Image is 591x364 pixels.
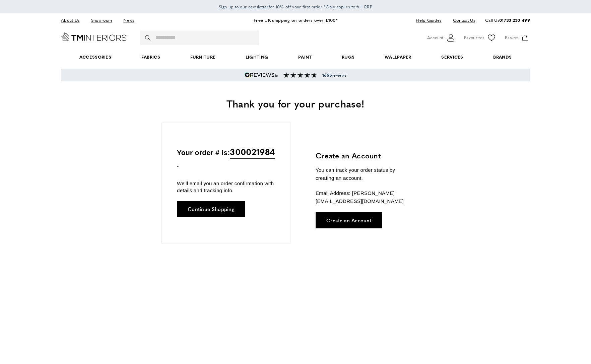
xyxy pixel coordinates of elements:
a: Fabrics [126,47,175,67]
a: Continue Shopping [177,201,245,217]
strong: 1655 [322,72,332,78]
p: Your order # is: . [177,145,275,170]
button: Search [145,30,152,45]
span: Sign up to our newsletter [219,4,269,10]
a: Showroom [86,16,117,25]
a: Rugs [327,47,370,67]
a: Free UK shipping on orders over £100* [254,17,337,23]
span: Continue Shopping [188,206,235,211]
p: Email Address: [PERSON_NAME][EMAIL_ADDRESS][DOMAIN_NAME] [316,189,414,205]
h3: Create an Account [316,150,414,161]
a: Wallpaper [370,47,426,67]
span: reviews [322,72,346,78]
a: Help Guides [411,16,446,25]
a: Services [426,47,478,67]
a: News [118,16,139,25]
img: Reviews.io 5 stars [245,72,278,78]
p: We'll email you an order confirmation with details and tracking info. [177,180,275,194]
a: Paint [283,47,327,67]
a: Furniture [175,47,231,67]
a: Favourites [464,33,497,43]
a: Go to Home page [61,32,127,41]
p: You can track your order status by creating an account. [316,166,414,182]
span: Account [427,34,443,41]
span: Thank you for your purchase! [226,96,365,111]
a: Contact Us [448,16,475,25]
a: Sign up to our newsletter [219,3,269,10]
p: Call Us [485,17,530,24]
span: Accessories [64,47,126,67]
a: Create an Account [316,212,382,228]
button: Customer Account [427,33,456,43]
a: 01733 230 499 [499,17,530,23]
span: Create an Account [326,218,372,223]
span: Favourites [464,34,484,41]
img: Reviews section [283,72,317,78]
a: Brands [478,47,527,67]
span: for 10% off your first order *Only applies to full RRP [219,4,372,10]
a: About Us [61,16,84,25]
a: Lighting [231,47,283,67]
span: 300021984 [230,145,275,159]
